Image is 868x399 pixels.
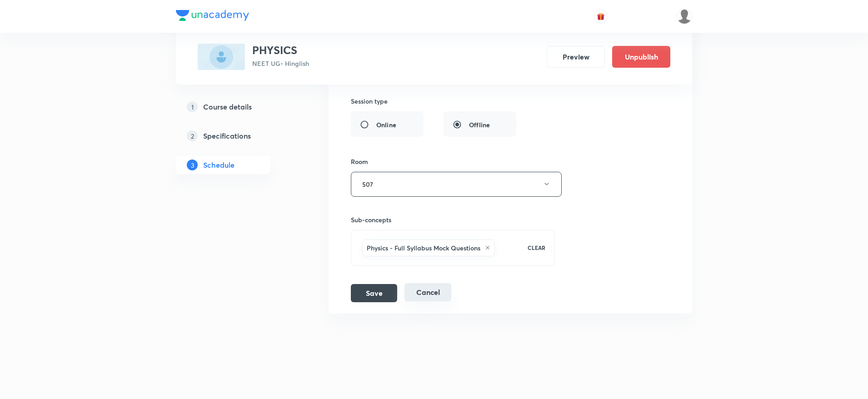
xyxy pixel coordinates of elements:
[187,130,198,141] p: 2
[594,9,608,24] button: avatar
[203,160,234,170] h5: Schedule
[176,98,299,116] a: 1Course details
[367,243,480,253] h6: Physics - Full Syllabus Mock Questions
[252,44,309,57] h3: PHYSICS
[597,12,605,20] img: avatar
[677,9,692,24] img: Shahrukh Ansari
[203,130,251,141] h5: Specifications
[547,46,605,68] button: Preview
[351,96,388,106] h6: Session type
[351,284,397,302] button: Save
[176,10,249,23] a: Company Logo
[351,172,562,197] button: 507
[252,59,309,68] p: NEET UG • Hinglish
[187,101,198,112] p: 1
[198,44,245,70] img: 7A0C3274-9F90-4D54-9F9C-7F4106B0EB17_plus.png
[612,46,670,68] button: Unpublish
[176,127,299,145] a: 2Specifications
[528,244,545,252] p: CLEAR
[176,10,249,21] img: Company Logo
[203,101,252,112] h5: Course details
[351,215,555,224] h6: Sub-concepts
[351,157,368,166] h6: Room
[187,160,198,170] p: 3
[404,283,451,301] button: Cancel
